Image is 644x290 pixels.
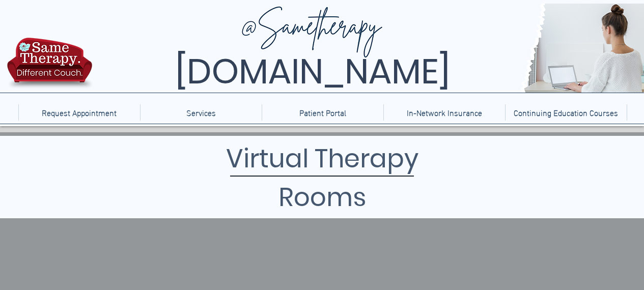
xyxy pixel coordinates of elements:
a: Patient Portal [262,104,383,121]
a: In-Network Insurance [383,104,505,121]
a: Request Appointment [18,104,140,121]
p: In-Network Insurance [402,104,487,121]
p: Continuing Education Courses [509,104,623,121]
span: [DOMAIN_NAME] [175,47,450,96]
div: Services [140,104,262,121]
img: TBH.US [4,36,95,96]
a: Continuing Education Courses [505,104,627,121]
p: Services [181,104,221,121]
p: Request Appointment [37,104,122,121]
h1: Virtual Therapy Rooms [167,139,477,217]
p: Patient Portal [294,104,351,121]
